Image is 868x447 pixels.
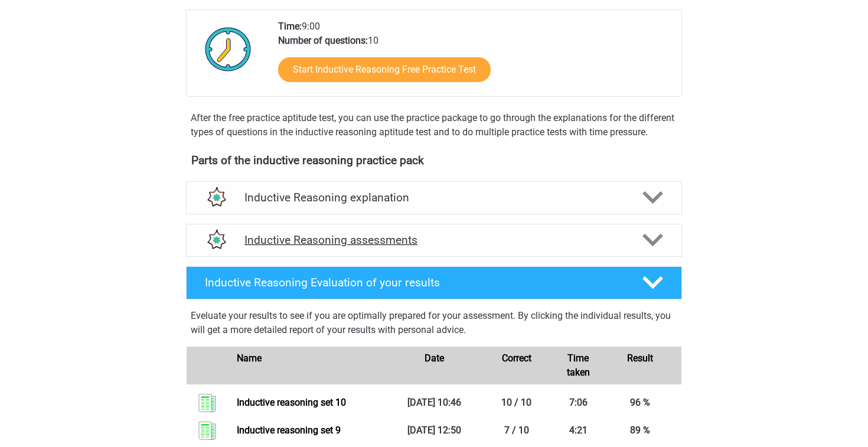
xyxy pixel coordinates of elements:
[278,21,302,32] b: Time:
[558,351,599,380] div: Time taken
[278,57,491,82] a: Start Inductive Reasoning Free Practice Test
[393,351,475,380] div: Date
[186,111,682,139] div: After the free practice aptitude test, you can use the practice package to go through the explana...
[228,351,393,380] div: Name
[205,276,624,289] h4: Inductive Reasoning Evaluation of your results
[237,397,346,408] a: Inductive reasoning set 10
[201,225,231,255] img: inductive reasoning assessments
[475,351,558,380] div: Correct
[237,425,341,436] a: Inductive reasoning set 9
[278,35,368,46] b: Number of questions:
[181,224,687,257] a: assessments Inductive Reasoning assessments
[599,351,681,380] div: Result
[244,233,624,247] h4: Inductive Reasoning assessments
[181,266,687,299] a: Inductive Reasoning Evaluation of your results
[201,182,231,213] img: inductive reasoning explanations
[244,191,624,204] h4: Inductive Reasoning explanation
[191,309,677,337] p: Eveluate your results to see if you are optimally prepared for your assessment. By clicking the i...
[269,19,681,96] div: 9:00 10
[181,181,687,214] a: explanations Inductive Reasoning explanation
[198,19,258,79] img: Clock
[191,154,677,167] h4: Parts of the inductive reasoning practice pack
